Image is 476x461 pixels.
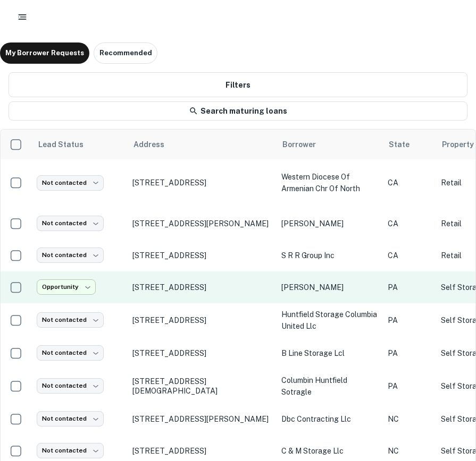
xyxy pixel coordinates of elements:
[37,312,104,328] div: Not contacted
[132,414,271,424] p: [STREET_ADDRESS][PERSON_NAME]
[388,445,430,457] p: NC
[382,130,436,159] th: State
[281,374,377,398] p: columbin huntfield sotragle
[31,130,127,159] th: Lead Status
[127,130,276,159] th: Address
[281,347,377,359] p: b line storage lcl
[37,378,104,394] div: Not contacted
[94,42,157,64] button: Recommended
[37,216,104,231] div: Not contacted
[281,250,377,261] p: s r r group inc
[281,413,377,425] p: dbc contracting llc
[37,175,104,191] div: Not contacted
[388,250,430,261] p: CA
[37,443,104,458] div: Not contacted
[276,130,382,159] th: Borrower
[132,315,271,325] p: [STREET_ADDRESS]
[281,309,377,332] p: huntfield storage columbia united llc
[281,281,377,293] p: [PERSON_NAME]
[132,348,271,358] p: [STREET_ADDRESS]
[388,413,430,425] p: NC
[388,347,430,359] p: PA
[37,411,104,426] div: Not contacted
[388,218,430,229] p: CA
[281,171,377,194] p: western diocese of armenian chr of north
[133,138,178,151] span: Address
[282,138,330,151] span: Borrower
[388,281,430,293] p: PA
[132,446,271,456] p: [STREET_ADDRESS]
[281,445,377,457] p: c & m storage llc
[132,178,271,187] p: [STREET_ADDRESS]
[281,218,377,229] p: [PERSON_NAME]
[132,377,271,396] p: [STREET_ADDRESS][DEMOGRAPHIC_DATA]
[388,177,430,189] p: CA
[132,251,271,260] p: [STREET_ADDRESS]
[132,219,271,228] p: [STREET_ADDRESS][PERSON_NAME]
[38,138,97,151] span: Lead Status
[37,279,96,295] div: Opportunity
[9,72,467,97] button: Filters
[9,101,467,121] a: Search maturing loans
[37,345,104,361] div: Not contacted
[423,376,476,427] iframe: Chat Widget
[37,247,104,263] div: Not contacted
[388,380,430,392] p: PA
[389,138,423,151] span: State
[132,283,271,292] p: [STREET_ADDRESS]
[388,314,430,326] p: PA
